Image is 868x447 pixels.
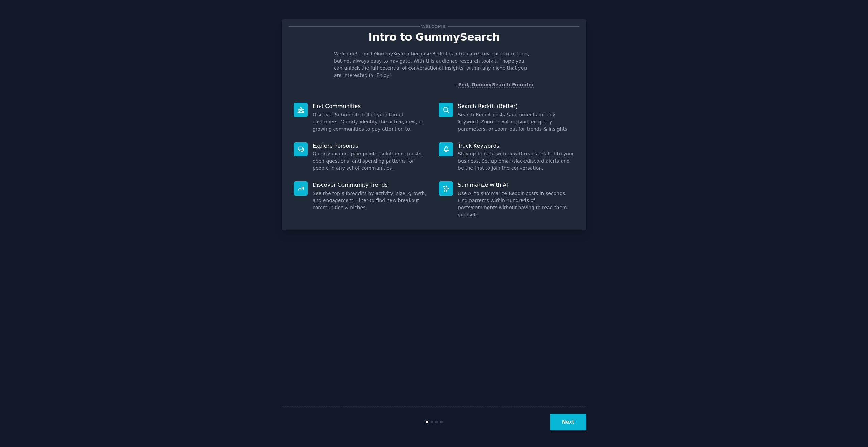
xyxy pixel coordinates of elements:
p: Intro to GummySearch [289,31,579,43]
dd: See the top subreddits by activity, size, growth, and engagement. Filter to find new breakout com... [313,190,429,211]
p: Track Keywords [458,142,574,149]
p: Summarize with AI [458,181,574,188]
div: - [456,81,534,88]
dd: Stay up to date with new threads related to your business. Set up email/slack/discord alerts and ... [458,150,574,172]
dd: Quickly explore pain points, solution requests, open questions, and spending patterns for people ... [313,150,429,172]
p: Search Reddit (Better) [458,103,574,110]
p: Explore Personas [313,142,429,149]
dd: Use AI to summarize Reddit posts in seconds. Find patterns within hundreds of posts/comments with... [458,190,574,218]
a: Fed, GummySearch Founder [458,82,534,88]
dd: Discover Subreddits full of your target customers. Quickly identify the active, new, or growing c... [313,111,429,133]
p: Discover Community Trends [313,181,429,188]
dd: Search Reddit posts & comments for any keyword. Zoom in with advanced query parameters, or zoom o... [458,111,574,133]
p: Welcome! I built GummySearch because Reddit is a treasure trove of information, but not always ea... [334,50,534,79]
button: Next [550,414,586,430]
p: Find Communities [313,103,429,110]
span: Welcome! [420,23,448,30]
